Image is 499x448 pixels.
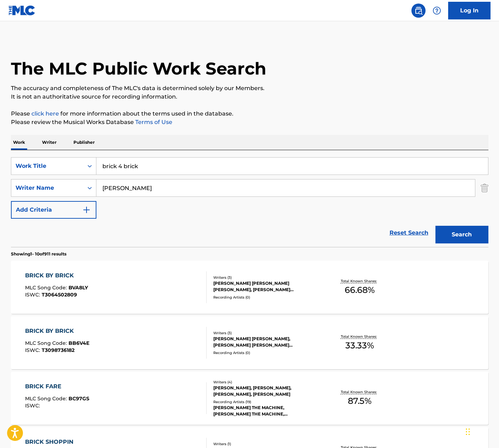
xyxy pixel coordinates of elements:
[25,271,88,280] div: BRICK BY BRICK
[25,395,69,402] span: MLC Song Code :
[345,339,374,352] span: 33.33 %
[213,405,320,417] div: [PERSON_NAME] THE MACHINE, [PERSON_NAME] THE MACHINE, [PERSON_NAME] THE MACHINE, [PERSON_NAME] TH...
[16,162,79,170] div: Work Title
[69,395,89,402] span: BC97GS
[430,4,444,18] div: Help
[213,379,320,385] div: Writers ( 4 )
[435,226,488,243] button: Search
[466,421,470,442] div: Drag
[341,389,379,395] p: Total Known Shares:
[25,402,42,409] span: ISWC :
[11,110,488,118] p: Please for more information about the terms used in the database.
[25,347,42,353] span: ISWC :
[8,5,36,16] img: MLC Logo
[16,184,79,192] div: Writer Name
[11,261,488,314] a: BRICK BY BRICKMLC Song Code:BVA8LYISWC:T3064502809Writers (3)[PERSON_NAME] [PERSON_NAME] [PERSON_...
[31,110,59,117] a: click here
[464,414,499,448] iframe: Chat Widget
[25,438,89,446] div: BRICK SHOPPIN
[40,135,59,150] p: Writer
[213,330,320,336] div: Writers ( 3 )
[11,58,266,79] h1: The MLC Public Work Search
[213,295,320,300] div: Recording Artists ( 0 )
[11,372,488,425] a: BRICK FAREMLC Song Code:BC97GSISWC:Writers (4)[PERSON_NAME], [PERSON_NAME], [PERSON_NAME], [PERSO...
[134,119,172,125] a: Terms of Use
[433,6,441,15] img: help
[11,135,27,150] p: Work
[348,395,372,407] span: 87.5 %
[11,316,488,369] a: BRICK BY BRICKMLC Song Code:BB6V4EISWC:T3098736182Writers (3)[PERSON_NAME] [PERSON_NAME], [PERSON...
[341,334,379,339] p: Total Known Shares:
[414,6,423,15] img: search
[25,291,42,298] span: ISWC :
[71,135,97,150] p: Publisher
[411,4,426,18] a: Public Search
[213,441,320,447] div: Writers ( 1 )
[481,179,488,197] img: Delete Criterion
[11,251,66,257] p: Showing 1 - 10 of 911 results
[213,399,320,405] div: Recording Artists ( 19 )
[345,284,375,296] span: 66.68 %
[448,2,491,19] a: Log In
[11,118,488,126] p: Please review the Musical Works Database
[82,206,91,214] img: 9d2ae6d4665cec9f34b9.svg
[213,336,320,348] div: [PERSON_NAME] [PERSON_NAME], [PERSON_NAME] [PERSON_NAME] [PERSON_NAME]
[213,280,320,293] div: [PERSON_NAME] [PERSON_NAME] [PERSON_NAME], [PERSON_NAME] [PERSON_NAME]
[69,284,88,291] span: BVA8LY
[69,340,89,346] span: BB6V4E
[25,382,89,391] div: BRICK FARE
[341,278,379,284] p: Total Known Shares:
[11,201,96,219] button: Add Criteria
[213,350,320,355] div: Recording Artists ( 0 )
[42,347,75,353] span: T3098736182
[25,340,69,346] span: MLC Song Code :
[42,291,77,298] span: T3064502809
[11,157,488,247] form: Search Form
[386,225,432,241] a: Reset Search
[25,327,89,335] div: BRICK BY BRICK
[11,93,488,101] p: It is not an authoritative source for recording information.
[25,284,69,291] span: MLC Song Code :
[11,84,488,93] p: The accuracy and completeness of The MLC's data is determined solely by our Members.
[213,385,320,397] div: [PERSON_NAME], [PERSON_NAME], [PERSON_NAME], [PERSON_NAME]
[213,275,320,280] div: Writers ( 3 )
